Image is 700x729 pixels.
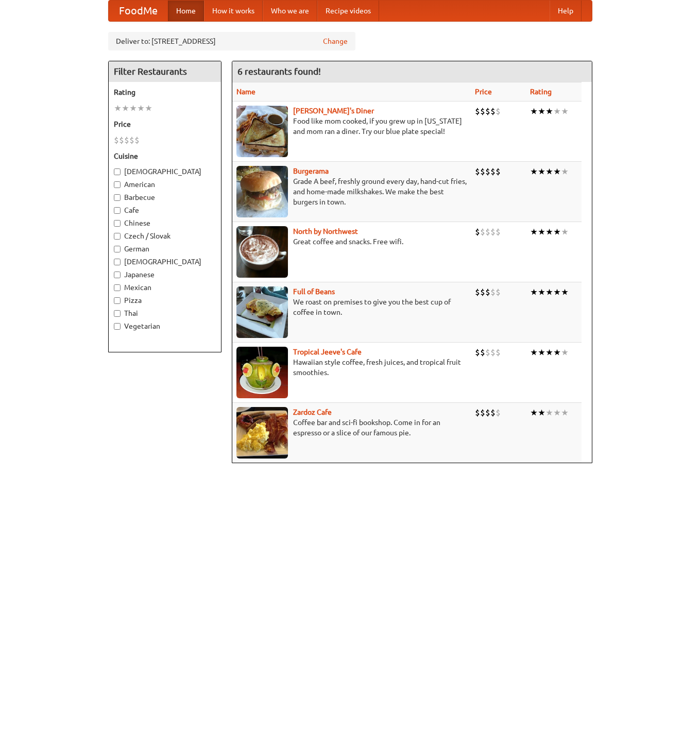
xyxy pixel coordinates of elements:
[475,286,480,298] li: $
[538,166,545,177] li: ★
[530,166,538,177] li: ★
[293,287,335,296] a: Full of Beans
[545,106,553,117] li: ★
[236,236,467,247] p: Great coffee and snacks. Free wifi.
[496,226,501,238] li: $
[114,323,121,330] input: Vegetarian
[236,347,288,398] img: jeeves.jpg
[553,106,561,117] li: ★
[114,269,216,280] label: Japanese
[114,192,216,202] label: Barbecue
[114,244,216,254] label: German
[550,1,582,21] a: Help
[236,166,288,217] img: burgerama.jpg
[480,226,485,238] li: $
[545,286,553,298] li: ★
[480,286,485,298] li: $
[114,181,121,188] input: American
[561,226,569,238] li: ★
[114,194,121,201] input: Barbecue
[538,226,545,238] li: ★
[480,347,485,358] li: $
[475,226,480,238] li: $
[129,103,137,114] li: ★
[293,227,358,235] b: North by Northwest
[145,103,152,114] li: ★
[236,88,255,96] a: Name
[114,310,121,317] input: Thai
[114,87,216,97] h5: Rating
[545,347,553,358] li: ★
[490,347,496,358] li: $
[561,166,569,177] li: ★
[485,106,490,117] li: $
[114,246,121,252] input: German
[496,106,501,117] li: $
[480,166,485,177] li: $
[108,32,355,50] div: Deliver to: [STREET_ADDRESS]
[553,226,561,238] li: ★
[114,134,119,146] li: $
[204,1,263,21] a: How it works
[114,218,216,228] label: Chinese
[114,166,216,177] label: [DEMOGRAPHIC_DATA]
[553,286,561,298] li: ★
[553,347,561,358] li: ★
[496,347,501,358] li: $
[530,286,538,298] li: ★
[114,168,121,175] input: [DEMOGRAPHIC_DATA]
[538,347,545,358] li: ★
[293,107,374,115] a: [PERSON_NAME]'s Diner
[114,259,121,265] input: [DEMOGRAPHIC_DATA]
[236,116,467,137] p: Food like mom cooked, if you grew up in [US_STATE] and mom ran a diner. Try our blue plate special!
[114,207,121,214] input: Cafe
[236,357,467,378] p: Hawaiian style coffee, fresh juices, and tropical fruit smoothies.
[109,61,221,82] h4: Filter Restaurants
[236,407,288,459] img: zardoz.jpg
[236,297,467,317] p: We roast on premises to give you the best cup of coffee in town.
[134,134,140,146] li: $
[561,106,569,117] li: ★
[545,166,553,177] li: ★
[490,166,496,177] li: $
[114,205,216,215] label: Cafe
[114,284,121,291] input: Mexican
[561,347,569,358] li: ★
[545,226,553,238] li: ★
[293,408,332,416] a: Zardoz Cafe
[293,348,362,356] a: Tropical Jeeve's Cafe
[114,308,216,318] label: Thai
[538,286,545,298] li: ★
[496,286,501,298] li: $
[561,286,569,298] li: ★
[475,407,480,418] li: $
[236,226,288,278] img: north.jpg
[485,166,490,177] li: $
[237,66,321,76] ng-pluralize: 6 restaurants found!
[485,347,490,358] li: $
[317,1,379,21] a: Recipe videos
[168,1,204,21] a: Home
[137,103,145,114] li: ★
[480,106,485,117] li: $
[496,407,501,418] li: $
[114,151,216,161] h5: Cuisine
[475,88,492,96] a: Price
[114,272,121,278] input: Japanese
[323,36,348,46] a: Change
[553,407,561,418] li: ★
[490,106,496,117] li: $
[485,226,490,238] li: $
[485,286,490,298] li: $
[114,257,216,267] label: [DEMOGRAPHIC_DATA]
[114,231,216,241] label: Czech / Slovak
[114,295,216,306] label: Pizza
[538,106,545,117] li: ★
[122,103,129,114] li: ★
[114,220,121,227] input: Chinese
[490,226,496,238] li: $
[475,347,480,358] li: $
